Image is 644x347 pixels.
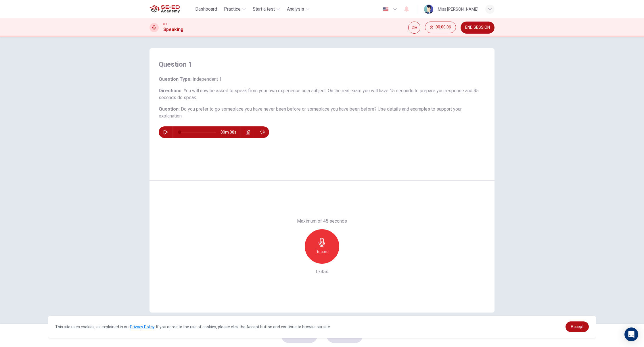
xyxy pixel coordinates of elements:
div: Miss [PERSON_NAME] [438,6,478,13]
h6: 0/45s [316,268,328,275]
span: Dashboard [195,6,217,13]
button: 00:00:06 [425,22,456,33]
button: Record [305,229,339,264]
span: This site uses cookies, as explained in our . If you agree to the use of cookies, please click th... [55,325,331,329]
span: Start a test [253,6,275,13]
span: Practice [224,6,241,13]
a: SE-ED Academy logo [149,3,193,15]
button: Analysis [285,4,312,14]
button: Click to see the audio transcription [244,126,253,138]
h6: Maximum of 45 seconds [297,218,347,225]
span: Independent 1 [191,76,222,82]
img: Profile picture [424,5,433,14]
button: END SESSION [461,22,494,34]
h1: Speaking [163,26,183,33]
span: You will now be asked to speak from your own experience on a subject. On the real exam you will h... [159,88,479,100]
span: Analysis [287,6,304,13]
button: Dashboard [193,4,219,14]
span: Do you prefer to go someplace you have never been before or someplace you have been before? [181,106,377,112]
span: 00m 08s [221,126,241,138]
div: Mute [408,22,420,34]
span: CEFR [163,22,169,26]
h6: Question : [159,106,485,119]
div: cookieconsent [48,316,596,338]
a: Privacy Policy [130,325,154,329]
img: SE-ED Academy logo [149,3,180,15]
h4: Question 1 [159,60,485,69]
div: Hide [425,22,456,34]
h6: Directions : [159,87,485,101]
h6: Record [316,248,329,255]
a: dismiss cookie message [566,321,589,332]
span: END SESSION [465,25,490,30]
span: 00:00:06 [436,25,451,30]
img: en [382,7,389,11]
button: Practice [222,4,248,14]
div: Open Intercom Messenger [624,327,638,341]
h6: Question Type : [159,76,485,83]
button: Start a test [250,4,282,14]
span: Accept [571,324,584,329]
